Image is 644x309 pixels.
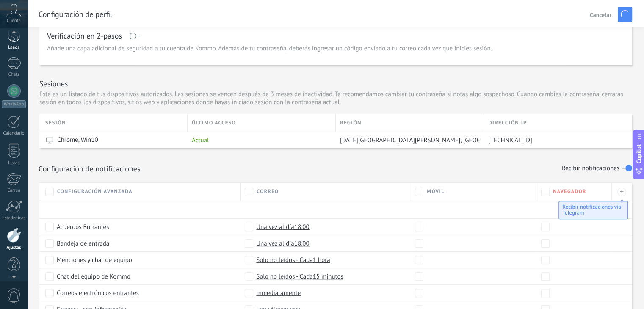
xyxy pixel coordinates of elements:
div: Listas [2,160,26,166]
h1: Sesiones [39,79,68,88]
button: Cancelar [586,8,615,21]
h1: Configuración de notificaciones [39,164,141,174]
span: 18:00 [294,223,310,231]
span: Chrome, Win10 [57,136,98,144]
div: + [617,188,626,196]
div: Sesión [45,114,187,132]
span: Cuenta [7,18,21,24]
div: Leads [2,45,26,50]
div: 190.138.137.15 [484,132,626,148]
span: Actual [192,136,209,144]
span: Navegador [553,188,586,195]
span: Cancelar [590,12,611,18]
div: Ajustes [2,245,26,251]
div: San Miguel de Tucumán, Argentina [336,132,480,148]
h1: Verificación en 2-pasos [47,33,122,39]
p: Este es un listado de tus dispositivos autorizados. Las sesiones se vencen después de 3 meses de ... [39,90,632,106]
span: Menciones y chat de equipo [57,256,132,264]
span: Correo [257,188,279,195]
span: Configuración avanzada [57,188,133,195]
span: Una vez al día [256,239,309,248]
span: Copilot [635,144,643,164]
div: Región [336,114,484,132]
span: 15 minutos [313,272,343,281]
div: Estadísticas [2,215,26,221]
span: 18:00 [294,239,310,248]
span: Solo no leídos - Cada [256,256,330,264]
span: Correos electrónicos entrantes [57,289,139,297]
div: Calendario [2,131,26,136]
span: Añade una capa adicional de seguridad a tu cuenta de Kommo. Además de tu contraseña, deberás ingr... [47,44,492,53]
div: Dirección IP [484,114,632,132]
span: Acuerdos Entrantes [57,223,109,231]
div: WhatsApp [2,100,26,108]
h1: Recibir notificaciones [562,165,619,172]
span: Una vez al día [256,223,309,231]
span: [DATE][GEOGRAPHIC_DATA][PERSON_NAME], [GEOGRAPHIC_DATA] [340,136,520,144]
span: Chat del equipo de Kommo [57,272,130,281]
span: Móvil [427,188,445,195]
span: Recibir notificaciones vía Telegram [562,203,621,216]
div: Chats [2,72,26,77]
span: [TECHNICAL_ID] [488,136,532,144]
span: Bandeja de entrada [57,239,109,248]
span: 1 hora [313,256,330,264]
div: Correo [2,188,26,193]
h1: Configuración de perfil [39,9,112,19]
div: último acceso [188,114,335,132]
span: Solo no leídos - Cada [256,272,343,281]
span: Inmediatamente [256,289,301,297]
